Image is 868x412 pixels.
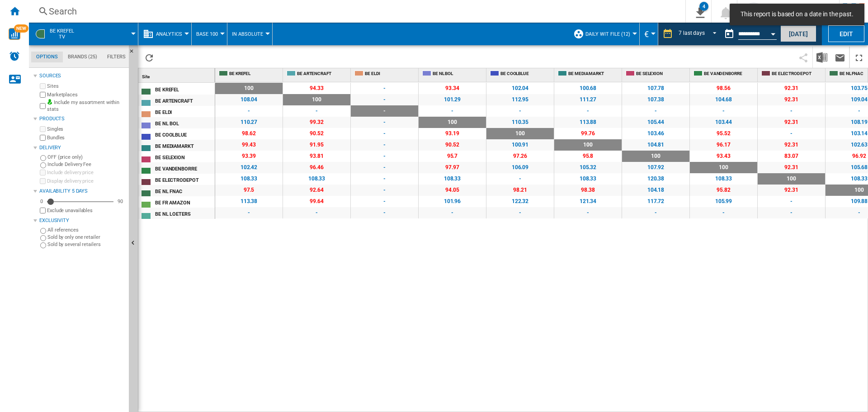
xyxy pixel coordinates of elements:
[419,185,486,196] span: 94.05
[283,83,350,94] span: 94.33
[40,208,46,213] input: Display delivery price
[420,68,486,80] div: BE NL BOL
[215,185,283,196] span: 97.5
[419,105,486,117] span: -
[143,23,187,45] div: Analytics
[40,242,46,248] input: Sold by several retailers
[39,115,125,123] div: Products
[486,185,554,196] span: 98.21
[690,185,757,196] span: 95.82
[217,68,283,80] div: BE KREFEL
[690,151,757,162] span: 93.43
[47,134,125,141] label: Bundles
[622,185,689,196] span: 104.18
[720,25,738,43] button: md-calendar
[40,170,46,175] input: Include delivery price
[486,128,554,139] span: 100
[351,185,418,196] span: -
[622,117,689,128] span: 105.44
[816,52,827,63] img: excel-24x24.png
[40,178,46,184] input: Display delivery price
[351,151,418,162] span: -
[678,27,720,42] md-select: REPORTS.WIZARD.STEPS.REPORT.STEPS.REPORT_OPTIONS.PERIOD: 7 last days
[232,31,263,37] span: In Absolute
[229,71,281,74] span: BE KREFEL
[486,173,554,185] span: -
[850,47,868,68] button: Maximize
[554,94,622,105] span: 111.27
[215,162,283,173] span: 102.42
[622,151,689,162] span: 100
[49,5,662,18] div: Search
[40,83,46,89] input: Sites
[692,68,757,80] div: BE VANDENBORRE
[351,162,418,173] span: -
[622,173,689,185] span: 120.38
[155,208,214,218] div: BE NL LOETERS
[129,45,140,62] button: Hide
[644,23,653,45] button: €
[215,139,283,151] span: 99.43
[47,99,52,104] img: mysite-bg-18x18.png
[47,169,125,176] label: Include delivery price
[232,23,268,45] button: In Absolute
[39,72,125,80] div: Sources
[636,71,688,74] span: BE SELEXION
[554,162,622,173] span: 105.32
[40,92,46,98] input: Marketplaces
[155,141,214,150] div: BE MEDIAMARKT
[47,227,125,233] label: All references
[488,68,554,80] div: BE COOLBLUE
[40,155,46,161] input: OFF (price only)
[140,68,215,82] div: Sort None
[50,23,83,45] button: BE KREFELTv
[39,144,125,152] div: Delivery
[351,173,418,185] span: -
[351,83,418,94] span: -
[758,173,825,185] span: 100
[486,117,554,128] span: 110.35
[142,74,150,79] span: Site
[758,83,825,94] span: 92.31
[40,135,46,141] input: Bundles
[738,10,856,19] span: This report is based on a date in the past.
[758,162,825,173] span: 92.31
[156,23,187,45] button: Analytics
[690,162,757,173] span: 100
[140,68,215,82] div: Site Sort None
[622,94,689,105] span: 107.38
[140,47,158,68] button: Reload
[40,126,46,132] input: Singles
[758,94,825,105] span: 92.31
[644,29,649,39] span: €
[554,173,622,185] span: 108.33
[40,162,46,168] input: Include Delivery Fee
[690,173,757,185] span: 108.33
[690,207,757,218] span: -
[365,71,416,74] span: BE ELDI
[351,105,418,117] span: -
[690,117,757,128] span: 103.44
[486,105,554,117] span: -
[297,71,349,74] span: BE ARTENCRAFT
[486,207,554,218] span: -
[679,30,705,36] div: 7 last days
[47,126,125,133] label: Singles
[38,198,45,205] div: 0
[419,117,486,128] span: 100
[155,163,214,173] div: BE VANDENBORRE
[285,68,350,80] div: BE ARTENCRAFT
[419,151,486,162] span: 95.7
[353,68,418,80] div: BE ELDI
[283,139,350,151] span: 91.95
[622,105,689,117] span: -
[47,83,125,90] label: Sites
[419,139,486,151] span: 90.52
[758,139,825,151] span: 92.31
[351,207,418,218] span: -
[419,94,486,105] span: 101.29
[758,151,825,162] span: 83.07
[486,83,554,94] span: 102.04
[155,197,214,207] div: BE FR AMAZON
